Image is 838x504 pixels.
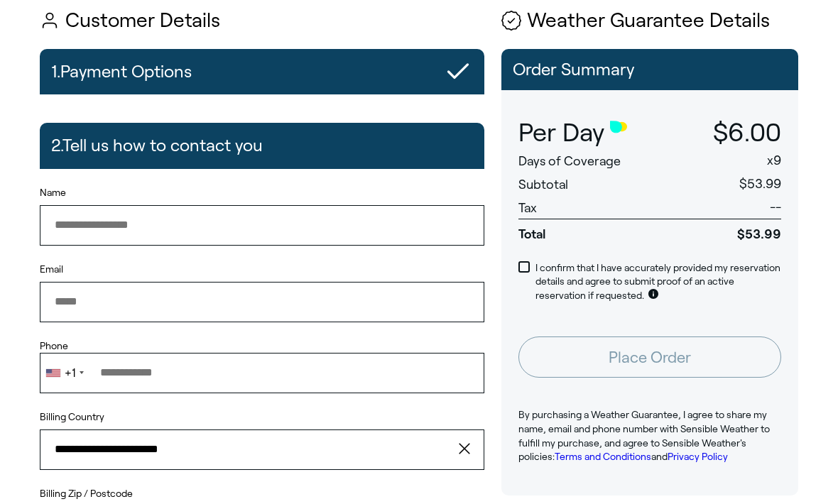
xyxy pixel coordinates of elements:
a: Terms and Conditions [555,451,651,462]
span: Days of Coverage [518,154,621,168]
label: Phone [40,339,484,354]
button: 2.Tell us how to contact you [40,123,484,168]
h1: Weather Guarantee Details [501,10,798,32]
a: Privacy Policy [668,451,728,462]
h2: 1. Payment Options [51,55,192,89]
h1: Customer Details [40,10,484,32]
span: Per Day [518,119,604,147]
span: Subtotal [518,177,568,192]
p: By purchasing a Weather Guarantee, I agree to share my name, email and phone number with Sensible... [518,408,781,464]
span: Total [518,219,678,243]
label: Name [40,186,484,200]
label: Billing Country [40,410,104,424]
span: Tax [518,201,537,215]
button: clear value [455,429,484,469]
span: x 9 [767,153,781,168]
button: Place Order [518,336,781,378]
div: +1 [65,367,75,379]
label: Billing Zip / Postcode [40,487,484,501]
span: $53.99 [739,177,781,191]
div: Telephone country code [40,354,88,392]
span: $6.00 [713,119,781,146]
h2: 2. Tell us how to contact you [51,128,263,163]
p: Order Summary [513,60,787,79]
span: -- [770,200,781,214]
button: 1.Payment Options [40,49,484,94]
label: Email [40,263,484,277]
p: I confirm that I have accurately provided my reservation details and agree to submit proof of an ... [535,261,781,303]
span: $53.99 [678,219,781,243]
